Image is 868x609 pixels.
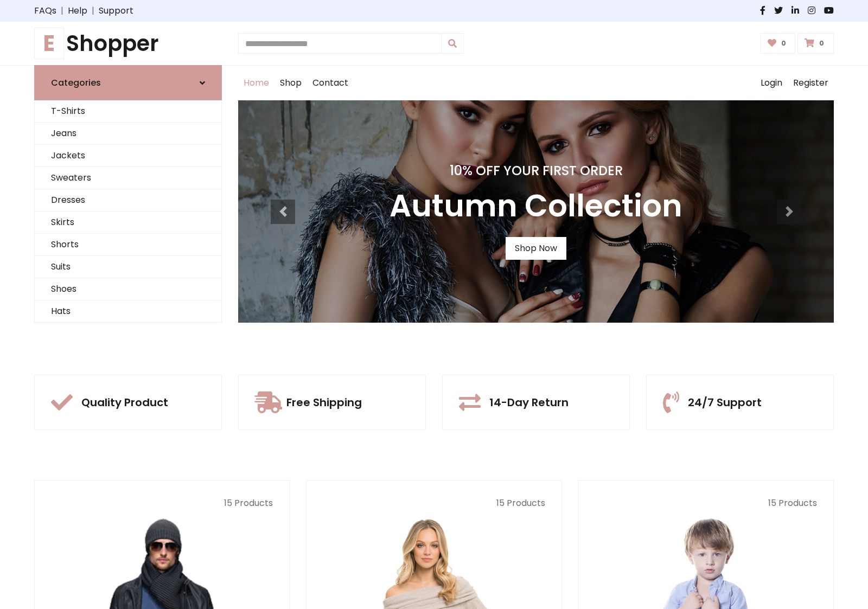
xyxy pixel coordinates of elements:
a: 0 [797,33,834,54]
a: Dresses [35,189,221,211]
a: T-Shirts [35,100,221,123]
a: Contact [307,66,354,100]
a: Login [755,66,788,100]
a: Shop Now [506,237,566,260]
h5: 24/7 Support [688,396,762,409]
a: Shoes [35,278,221,300]
h5: 14-Day Return [489,396,569,409]
span: 0 [778,39,789,48]
a: FAQs [34,4,56,17]
a: EShopper [34,30,222,56]
p: 15 Products [323,497,545,510]
span: E [34,28,64,59]
a: Register [788,66,834,100]
a: Hats [35,300,221,323]
span: | [87,4,99,17]
span: 0 [816,39,827,48]
a: Sweaters [35,167,221,189]
h5: Quality Product [81,396,168,409]
a: Shop [275,66,307,100]
p: 15 Products [595,497,817,510]
h4: 10% Off Your First Order [390,163,682,179]
a: Skirts [35,211,221,234]
a: Suits [35,256,221,278]
h5: Free Shipping [286,396,362,409]
a: Shorts [35,234,221,256]
a: Jeans [35,123,221,145]
a: 0 [761,33,796,54]
a: Jackets [35,145,221,167]
p: 15 Products [51,497,273,510]
a: Help [68,4,87,17]
a: Categories [34,65,222,100]
h1: Shopper [34,30,222,56]
h3: Autumn Collection [390,188,682,224]
a: Home [238,66,275,100]
a: Support [99,4,133,17]
h6: Categories [51,78,101,88]
span: | [56,4,68,17]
